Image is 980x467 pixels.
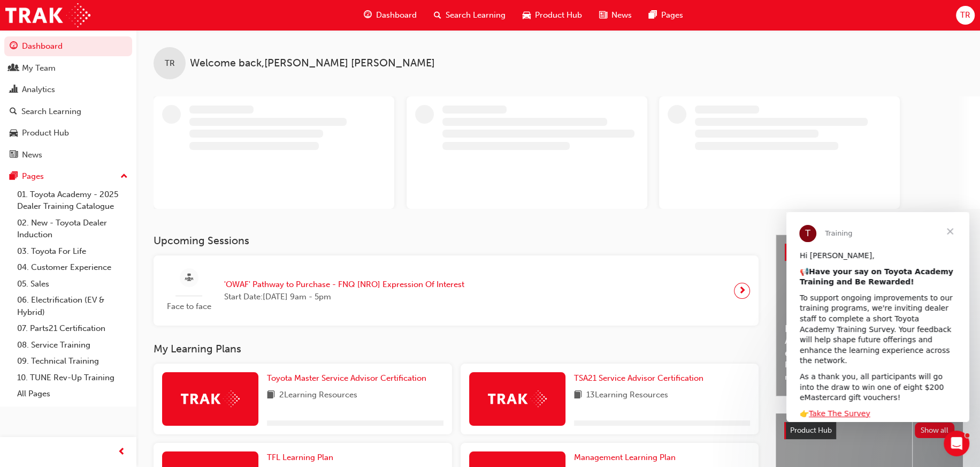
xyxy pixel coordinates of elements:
span: news-icon [10,150,18,160]
button: TR [956,6,975,25]
span: news-icon [599,9,607,22]
img: Trak [5,3,90,27]
span: car-icon [10,129,18,138]
a: search-iconSearch Learning [425,4,514,26]
span: TR [165,57,175,70]
a: Latest NewsShow all [785,244,954,261]
img: Trak [181,390,240,407]
a: Latest NewsShow allHelp Shape the Future of Toyota Academy Training and Win an eMastercard!Revolu... [776,235,963,396]
img: Trak [488,390,547,407]
span: up-icon [120,170,128,184]
span: 2 Learning Resources [279,389,357,402]
span: Revolutionise the way you access and manage your learning resources. [785,359,954,383]
span: TR [960,9,970,21]
a: 05. Sales [13,276,132,292]
span: Start Date: [DATE] 9am - 5pm [224,291,464,303]
span: TSA21 Service Advisor Certification [574,373,703,383]
a: Analytics [4,80,132,100]
button: DashboardMy TeamAnalyticsSearch LearningProduct HubNews [4,34,132,167]
span: News [611,9,632,21]
span: Welcome back , [PERSON_NAME] [PERSON_NAME] [190,57,435,70]
a: 09. Technical Training [13,353,132,370]
a: Dashboard [4,36,132,56]
a: My Team [4,58,132,78]
a: 04. Customer Experience [13,259,132,276]
div: Pages [22,170,44,183]
a: 08. Service Training [13,337,132,353]
span: 'OWAF' Pathway to Purchase - FNQ [NRO] Expression Of Interest [224,278,464,291]
button: Pages [4,167,132,186]
a: guage-iconDashboard [355,4,425,26]
div: Search Learning [21,106,81,118]
a: Product Hub [4,123,132,143]
a: 10. TUNE Rev-Up Training [13,370,132,386]
span: Face to face [162,300,216,313]
a: All Pages [13,386,132,402]
span: prev-icon [118,446,126,459]
h3: Upcoming Sessions [154,235,759,247]
iframe: Intercom live chat [944,431,969,456]
span: car-icon [523,9,531,22]
a: Face to face'OWAF' Pathway to Purchase - FNQ [NRO] Expression Of InterestStart Date:[DATE] 9am - 5pm [162,264,750,317]
button: Show all [915,423,955,438]
span: Product Hub [535,9,582,21]
a: 02. New - Toyota Dealer Induction [13,215,132,243]
span: guage-icon [10,42,18,51]
div: Product Hub [22,127,69,139]
span: next-icon [738,283,746,298]
a: pages-iconPages [640,4,692,26]
span: Search Learning [446,9,506,21]
span: book-icon [574,389,582,402]
iframe: Intercom live chat message [786,212,969,422]
a: news-iconNews [591,4,640,26]
a: 03. Toyota For Life [13,243,132,260]
span: Help Shape the Future of Toyota Academy Training and Win an eMastercard! [785,323,954,359]
a: 06. Electrification (EV & Hybrid) [13,292,132,320]
a: Toyota Master Service Advisor Certification [267,372,431,385]
span: Dashboard [376,9,417,21]
a: Management Learning Plan [574,451,680,464]
span: book-icon [267,389,275,402]
span: Product Hub [790,426,832,435]
span: pages-icon [10,172,18,182]
span: search-icon [10,107,17,117]
span: pages-icon [649,9,657,22]
span: chart-icon [10,85,18,95]
h3: My Learning Plans [154,343,759,355]
span: people-icon [10,64,18,73]
a: TFL Learning Plan [267,451,338,464]
div: Analytics [22,84,55,96]
span: sessionType_FACE_TO_FACE-icon [185,272,193,285]
span: Pages [661,9,683,21]
span: guage-icon [364,9,372,22]
span: Management Learning Plan [574,453,676,462]
a: car-iconProduct Hub [514,4,591,26]
a: Search Learning [4,102,132,122]
a: News [4,145,132,165]
a: TSA21 Service Advisor Certification [574,372,708,385]
span: TFL Learning Plan [267,453,333,462]
a: 01. Toyota Academy - 2025 Dealer Training Catalogue [13,186,132,215]
div: My Team [22,62,56,74]
span: Toyota Master Service Advisor Certification [267,373,426,383]
span: 13 Learning Resources [586,389,668,402]
span: search-icon [434,9,441,22]
div: News [22,149,42,161]
a: Product HubShow all [784,422,954,439]
a: 07. Parts21 Certification [13,320,132,337]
